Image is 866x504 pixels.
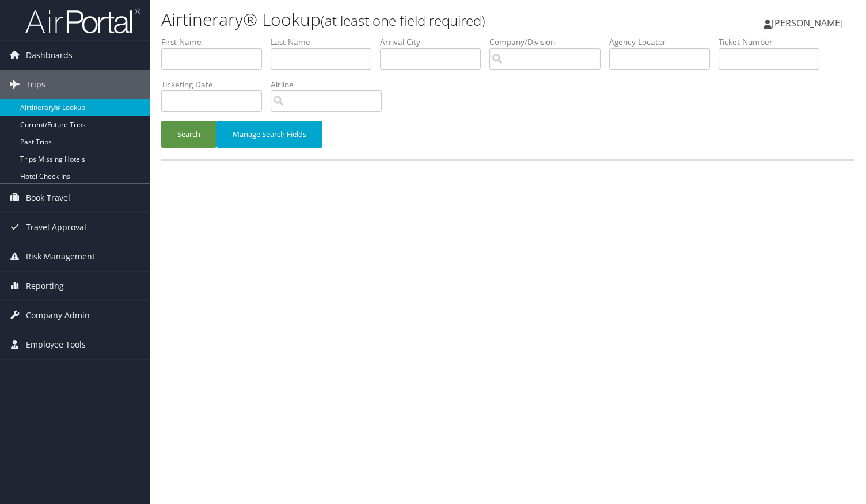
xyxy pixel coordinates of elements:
[321,11,485,30] small: (at least one field required)
[161,7,624,32] h1: Airtinerary® Lookup
[772,17,843,29] span: [PERSON_NAME]
[216,121,322,148] button: Manage Search Fields
[161,79,271,90] label: Ticketing Date
[271,36,380,48] label: Last Name
[161,36,271,48] label: First Name
[26,330,86,359] span: Employee Tools
[26,242,95,271] span: Risk Management
[26,272,64,300] span: Reporting
[489,36,609,48] label: Company/Division
[26,184,70,212] span: Book Travel
[609,36,719,48] label: Agency Locator
[26,301,90,330] span: Company Admin
[26,41,73,70] span: Dashboards
[25,7,140,35] img: airportal-logo.png
[271,79,390,90] label: Airline
[161,121,216,148] button: Search
[764,6,854,40] a: [PERSON_NAME]
[719,36,828,48] label: Ticket Number
[26,70,45,99] span: Trips
[380,36,489,48] label: Arrival City
[26,213,86,242] span: Travel Approval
